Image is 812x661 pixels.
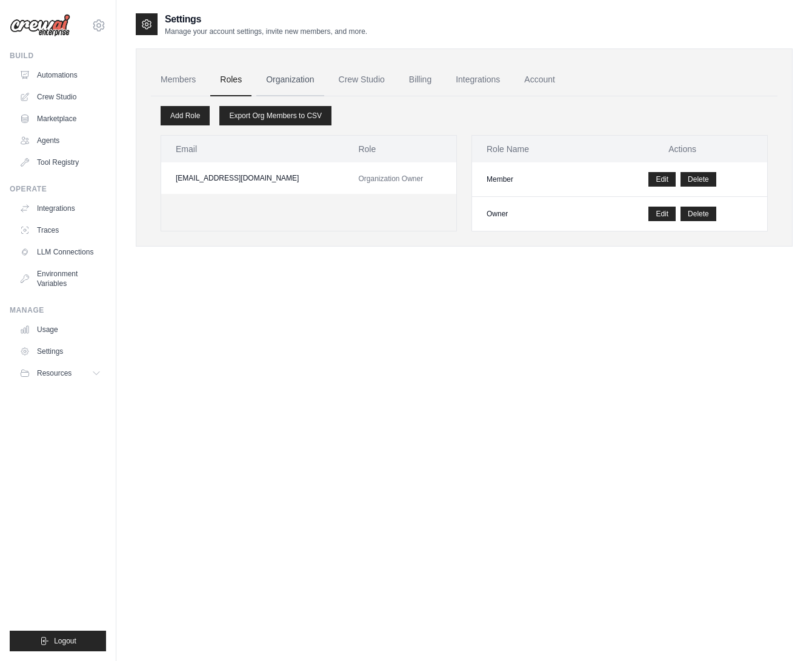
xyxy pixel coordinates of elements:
[472,197,597,231] td: Owner
[446,64,510,96] a: Integrations
[165,27,367,36] p: Manage your account settings, invite new members, and more.
[597,136,767,162] th: Actions
[15,320,106,339] a: Usage
[54,636,76,646] span: Logout
[681,207,716,221] button: Delete
[10,305,106,315] div: Manage
[15,221,106,240] a: Traces
[161,106,210,125] a: Add Role
[10,14,70,37] img: Logo
[10,184,106,194] div: Operate
[15,242,106,262] a: LLM Connections
[15,131,106,150] a: Agents
[10,631,106,651] button: Logout
[219,106,331,125] a: Export Org Members to CSV
[161,136,344,162] th: Email
[344,136,456,162] th: Role
[472,136,597,162] th: Role Name
[256,64,324,96] a: Organization
[15,109,106,128] a: Marketplace
[358,174,423,183] span: Organization Owner
[15,264,106,293] a: Environment Variables
[681,172,716,187] button: Delete
[648,172,676,187] a: Edit
[15,342,106,361] a: Settings
[15,87,106,107] a: Crew Studio
[15,364,106,383] button: Resources
[648,207,676,221] a: Edit
[15,65,106,85] a: Automations
[210,64,251,96] a: Roles
[10,51,106,61] div: Build
[165,12,367,27] h2: Settings
[161,162,344,194] td: [EMAIL_ADDRESS][DOMAIN_NAME]
[329,64,394,96] a: Crew Studio
[399,64,441,96] a: Billing
[15,199,106,218] a: Integrations
[151,64,205,96] a: Members
[37,368,72,378] span: Resources
[472,162,597,197] td: Member
[514,64,565,96] a: Account
[15,153,106,172] a: Tool Registry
